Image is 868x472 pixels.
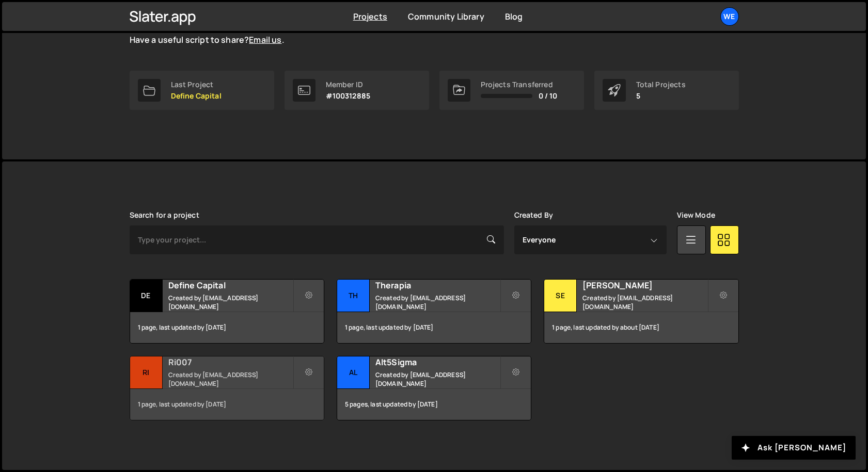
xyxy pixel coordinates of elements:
div: 1 page, last updated by about [DATE] [544,312,738,343]
div: Se [544,280,577,312]
p: Define Capital [171,92,222,100]
small: Created by [EMAIL_ADDRESS][DOMAIN_NAME] [375,370,500,388]
div: Ri [130,356,163,389]
div: 1 page, last updated by [DATE] [130,389,324,420]
p: #100312885 [326,92,371,100]
input: Type your project... [130,225,504,254]
a: Al Alt5Sigma Created by [EMAIL_ADDRESS][DOMAIN_NAME] 5 pages, last updated by [DATE] [337,356,531,420]
label: Created By [514,211,554,219]
h2: Define Capital [168,280,293,291]
div: Total Projects [636,80,686,89]
div: 1 page, last updated by [DATE] [337,312,531,343]
a: Projects [353,11,387,22]
a: We [720,7,739,26]
a: De Define Capital Created by [EMAIL_ADDRESS][DOMAIN_NAME] 1 page, last updated by [DATE] [130,279,324,344]
div: 1 page, last updated by [DATE] [130,312,324,343]
div: Th [337,280,370,312]
h2: [PERSON_NAME] [582,280,707,291]
a: Email us [249,34,281,45]
small: Created by [EMAIL_ADDRESS][DOMAIN_NAME] [168,370,293,388]
div: Member ID [326,80,371,89]
button: Ask [PERSON_NAME] [732,436,856,460]
label: View Mode [677,211,715,219]
p: 5 [636,92,686,100]
div: Projects Transferred [481,80,558,89]
div: 5 pages, last updated by [DATE] [337,389,531,420]
h2: Ri007 [168,356,293,368]
a: Th Therapia Created by [EMAIL_ADDRESS][DOMAIN_NAME] 1 page, last updated by [DATE] [337,279,531,344]
a: Last Project Define Capital [130,71,274,110]
label: Search for a project [130,211,199,219]
div: Last Project [171,80,222,89]
h2: Therapia [375,280,500,291]
span: 0 / 10 [539,92,558,100]
div: Al [337,356,370,389]
small: Created by [EMAIL_ADDRESS][DOMAIN_NAME] [168,294,293,311]
a: Blog [505,11,523,22]
a: Community Library [408,11,484,22]
a: Se [PERSON_NAME] Created by [EMAIL_ADDRESS][DOMAIN_NAME] 1 page, last updated by about [DATE] [544,279,738,344]
a: Ri Ri007 Created by [EMAIL_ADDRESS][DOMAIN_NAME] 1 page, last updated by [DATE] [130,356,324,420]
div: De [130,280,163,312]
small: Created by [EMAIL_ADDRESS][DOMAIN_NAME] [582,294,707,311]
h2: Alt5Sigma [375,356,500,368]
small: Created by [EMAIL_ADDRESS][DOMAIN_NAME] [375,294,500,311]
